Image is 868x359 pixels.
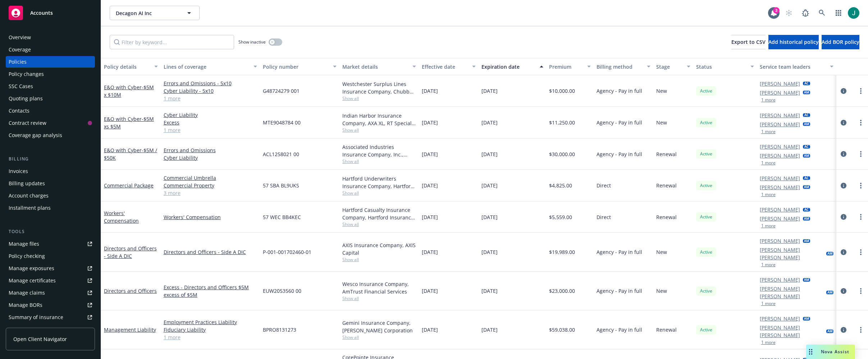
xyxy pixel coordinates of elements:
[342,143,416,158] div: Associated Industries Insurance Company, Inc., AmTrust Financial Services, RT Specialty Insurance...
[342,63,408,71] div: Market details
[699,151,713,157] span: Active
[164,189,257,197] a: 3 more
[263,150,299,158] span: ACL1258021 00
[831,6,846,20] a: Switch app
[760,80,800,87] a: [PERSON_NAME]
[263,182,299,189] span: 57 SBA BL9UKS
[656,119,667,126] span: New
[13,335,67,343] span: Open Client Navigator
[597,119,642,126] span: Agency - Pay in full
[699,249,713,255] span: Active
[104,326,156,333] a: Management Liability
[760,121,800,128] a: [PERSON_NAME]
[422,119,438,126] span: [DATE]
[422,287,438,295] span: [DATE]
[6,56,95,68] a: Policies
[848,7,859,19] img: photo
[6,238,95,250] a: Manage files
[6,105,95,117] a: Contacts
[6,228,95,235] div: Tools
[263,248,311,256] span: P-001-001702460-01
[822,38,859,45] span: Add BOR policy
[760,143,800,150] a: [PERSON_NAME]
[761,301,776,306] button: 1 more
[9,165,28,177] div: Invoices
[164,326,257,333] a: Fiduciary Liability
[839,287,848,295] a: circleInformation
[164,146,257,154] a: Errors and Omissions
[9,68,44,80] div: Policy changes
[768,35,819,49] button: Add historical policy
[656,326,677,333] span: Renewal
[656,248,667,256] span: New
[761,129,776,134] button: 1 more
[856,118,865,127] a: more
[6,287,95,299] a: Manage claims
[9,32,31,43] div: Overview
[104,210,139,224] a: Workers' Compensation
[263,326,296,333] span: BPRO8131273
[104,147,157,161] a: E&O with Cyber
[164,63,249,71] div: Lines of coverage
[856,213,865,221] a: more
[597,287,642,295] span: Agency - Pay in full
[30,10,53,16] span: Accounts
[699,182,713,189] span: Active
[161,58,260,75] button: Lines of coverage
[597,248,642,256] span: Agency - Pay in full
[9,56,27,68] div: Policies
[9,250,45,262] div: Policy checking
[6,312,95,323] a: Summary of insurance
[9,287,45,299] div: Manage claims
[422,63,468,71] div: Effective date
[104,84,154,98] span: - $5M x $10M
[761,98,776,102] button: 1 more
[731,38,766,45] span: Export to CSV
[656,182,677,189] span: Renewal
[342,80,416,95] div: Westchester Surplus Lines Insurance Company, Chubb Group, Chubb Group (International), RT Special...
[263,119,301,126] span: MTE9048784 00
[104,287,157,294] a: Directors and Officers
[104,84,154,98] a: E&O with Cyber
[481,182,498,189] span: [DATE]
[164,154,257,162] a: Cyber Liability
[653,58,693,75] button: Stage
[9,178,45,189] div: Billing updates
[116,9,178,17] span: Decagon AI Inc
[9,129,62,141] div: Coverage gap analysis
[6,263,95,274] a: Manage exposures
[9,312,63,323] div: Summary of insurance
[9,263,54,274] div: Manage exposures
[164,174,257,182] a: Commercial Umbrella
[164,95,257,102] a: 1 more
[164,333,257,341] a: 1 more
[342,190,416,196] span: Show all
[760,152,800,159] a: [PERSON_NAME]
[6,81,95,92] a: SSC Cases
[761,192,776,197] button: 1 more
[6,3,95,23] a: Accounts
[549,287,575,295] span: $23,000.00
[597,87,642,95] span: Agency - Pay in full
[104,182,154,189] a: Commercial Package
[549,87,575,95] span: $10,000.00
[731,35,766,49] button: Export to CSV
[164,126,257,134] a: 1 more
[101,58,161,75] button: Policy details
[263,63,329,71] div: Policy number
[597,63,643,71] div: Billing method
[342,127,416,133] span: Show all
[422,213,438,221] span: [DATE]
[839,181,848,190] a: circleInformation
[6,117,95,129] a: Contract review
[594,58,653,75] button: Billing method
[656,150,677,158] span: Renewal
[104,115,154,130] a: E&O with Cyber
[422,87,438,95] span: [DATE]
[839,248,848,256] a: circleInformation
[9,202,51,214] div: Installment plans
[164,87,257,95] a: Cyber Liability - 5x10
[481,87,498,95] span: [DATE]
[6,250,95,262] a: Policy checking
